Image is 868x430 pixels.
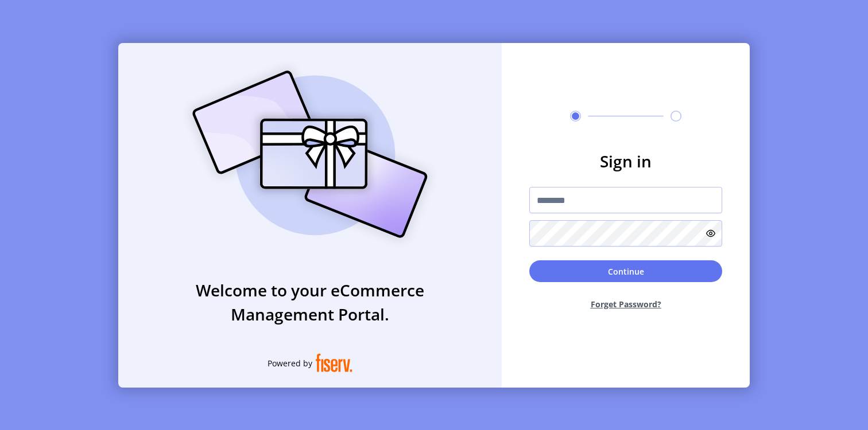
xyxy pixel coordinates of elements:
[175,58,445,251] img: card_Illustration.svg
[529,149,722,173] h3: Sign in
[529,260,722,282] button: Continue
[268,357,312,369] span: Powered by
[118,278,502,326] h3: Welcome to your eCommerce Management Portal.
[529,289,722,319] button: Forget Password?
